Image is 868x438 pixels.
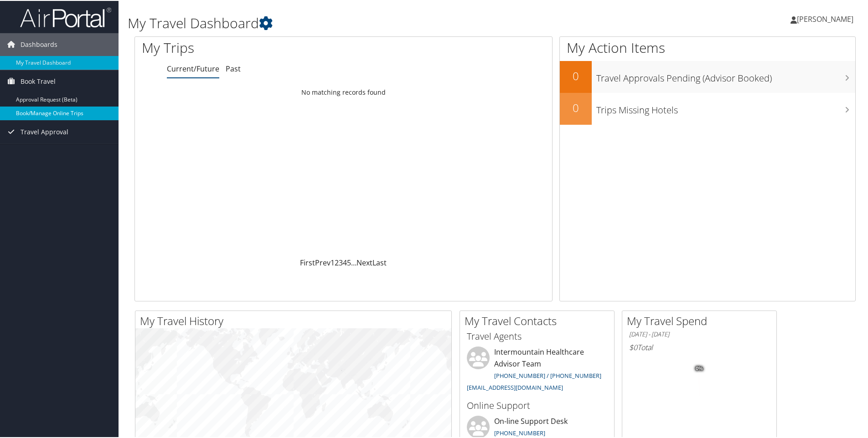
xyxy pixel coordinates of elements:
a: Prev [315,257,331,267]
h3: Travel Agents [467,329,607,342]
h3: Online Support [467,398,607,411]
a: Next [356,257,372,267]
a: [EMAIL_ADDRESS][DOMAIN_NAME] [467,382,563,391]
a: 2 [335,257,339,267]
a: Current/Future [167,63,219,73]
span: Travel Approval [21,120,68,143]
h6: Total [629,341,770,351]
span: Book Travel [21,69,56,92]
li: Intermountain Healthcare Advisor Team [462,346,612,394]
span: … [351,257,356,267]
td: No matching records found [135,83,552,100]
span: $0 [629,341,637,351]
a: [PHONE_NUMBER] [494,428,545,436]
a: Last [372,257,387,267]
a: 4 [343,257,347,267]
tspan: 0% [696,365,703,371]
a: 0Trips Missing Hotels [560,92,855,124]
h1: My Travel Dashboard [128,13,618,32]
h1: My Trips [142,37,372,56]
h2: My Travel Spend [627,312,776,328]
h2: My Travel Contacts [465,312,614,328]
h1: My Action Items [560,37,855,56]
h2: My Travel History [140,312,451,328]
a: 5 [347,257,351,267]
h6: [DATE] - [DATE] [629,329,770,338]
span: [PERSON_NAME] [797,13,853,23]
a: [PHONE_NUMBER] / [PHONE_NUMBER] [494,371,601,379]
a: 3 [339,257,343,267]
a: First [300,257,315,267]
h2: 0 [560,99,592,115]
a: [PERSON_NAME] [790,5,863,32]
a: Past [226,63,241,73]
span: Dashboards [21,32,57,55]
a: 1 [331,257,335,267]
h3: Travel Approvals Pending (Advisor Booked) [596,66,855,84]
h3: Trips Missing Hotels [596,98,855,116]
a: 0Travel Approvals Pending (Advisor Booked) [560,60,855,92]
img: airportal-logo.png [20,6,111,27]
h2: 0 [560,67,592,83]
